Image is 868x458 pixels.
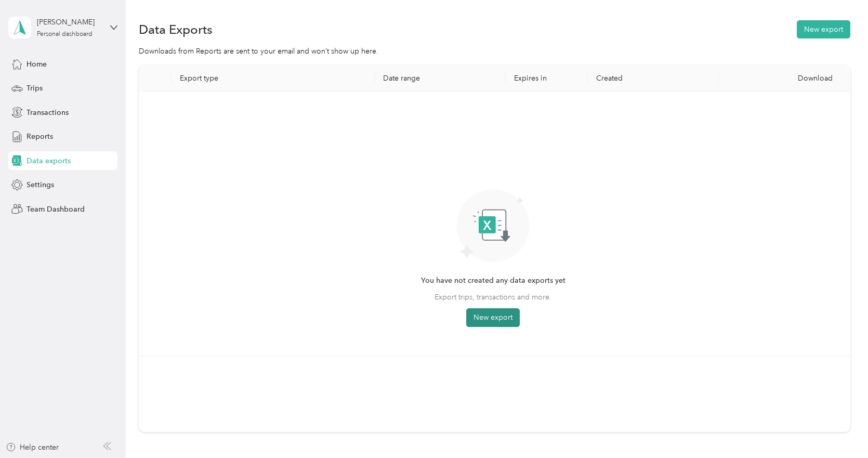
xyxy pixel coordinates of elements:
[27,59,47,70] span: Home
[375,66,506,91] th: Date range
[27,204,85,215] span: Team Dashboard
[27,107,69,118] span: Transactions
[27,83,43,94] span: Trips
[588,66,719,91] th: Created
[27,155,71,166] span: Data exports
[139,46,850,57] div: Downloads from Reports are sent to your email and won’t show up here.
[421,275,565,286] span: You have not created any data exports yet
[466,308,520,327] button: New export
[727,74,841,83] div: Download
[37,17,102,28] div: [PERSON_NAME]
[27,179,54,190] span: Settings
[810,400,868,458] iframe: Everlance-gr Chat Button Frame
[6,442,59,453] button: Help center
[27,131,53,142] span: Reports
[37,31,93,37] div: Personal dashboard
[172,66,375,91] th: Export type
[139,24,213,35] h1: Data Exports
[435,292,551,303] span: Export trips, transactions and more.
[797,20,850,38] button: New export
[506,66,588,91] th: Expires in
